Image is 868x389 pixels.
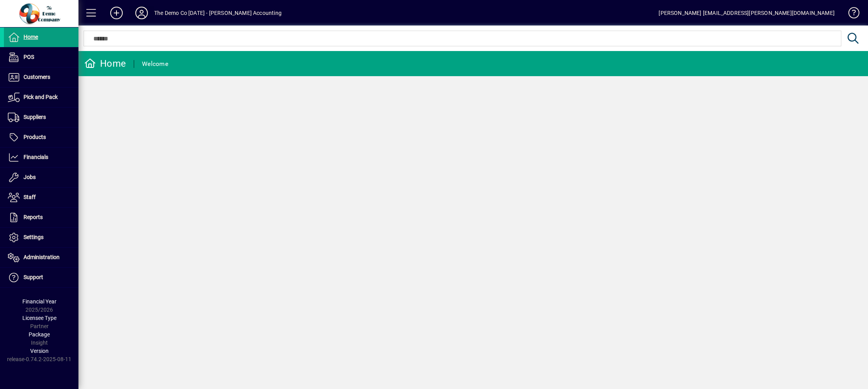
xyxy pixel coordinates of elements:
[22,298,56,305] span: Financial Year
[4,208,78,227] a: Reports
[24,154,48,160] span: Financials
[24,254,60,260] span: Administration
[4,47,78,67] a: POS
[4,108,78,127] a: Suppliers
[4,128,78,147] a: Products
[24,54,34,60] span: POS
[24,34,38,40] span: Home
[4,88,78,107] a: Pick and Pack
[659,7,835,19] div: [PERSON_NAME] [EMAIL_ADDRESS][PERSON_NAME][DOMAIN_NAME]
[154,7,282,19] div: The Demo Co [DATE] - [PERSON_NAME] Accounting
[24,234,44,240] span: Settings
[24,94,58,100] span: Pick and Pack
[4,148,78,167] a: Financials
[24,214,43,220] span: Reports
[29,331,50,338] span: Package
[4,168,78,187] a: Jobs
[142,58,168,70] div: Welcome
[30,348,49,354] span: Version
[4,228,78,247] a: Settings
[24,194,36,200] span: Staff
[24,134,46,140] span: Products
[24,174,36,180] span: Jobs
[4,248,78,267] a: Administration
[4,188,78,207] a: Staff
[104,6,129,20] button: Add
[24,114,46,120] span: Suppliers
[4,268,78,287] a: Support
[84,57,126,70] div: Home
[24,74,50,80] span: Customers
[843,2,858,27] a: Knowledge Base
[24,274,43,280] span: Support
[22,315,56,321] span: Licensee Type
[4,68,78,87] a: Customers
[129,6,154,20] button: Profile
